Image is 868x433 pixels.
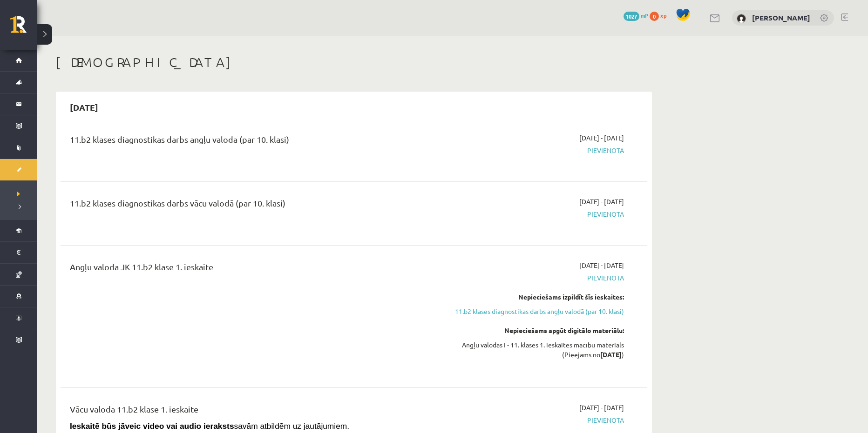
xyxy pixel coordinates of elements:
[624,12,639,21] span: 1027
[70,197,434,214] div: 11.b2 klases diagnostikas darbs vācu valodā (par 10. klasi)
[737,14,746,23] img: Kristaps Lukass
[600,350,622,359] strong: [DATE]
[579,197,624,207] span: [DATE] - [DATE]
[660,12,666,19] span: xp
[579,403,624,413] span: [DATE] - [DATE]
[448,340,624,360] div: Angļu valodas I - 11. klases 1. ieskaites mācību materiāls (Pieejams no )
[70,133,434,150] div: 11.b2 klases diagnostikas darbs angļu valodā (par 10. klasi)
[579,260,624,270] span: [DATE] - [DATE]
[70,260,434,278] div: Angļu valoda JK 11.b2 klase 1. ieskaite
[752,13,810,22] a: [PERSON_NAME]
[448,209,624,219] span: Pievienota
[61,96,108,118] h2: [DATE]
[448,146,624,155] span: Pievienota
[448,326,624,335] div: Nepieciešams apgūt digitālo materiālu:
[70,421,349,431] span: savām atbildēm uz jautājumiem.
[70,421,234,431] strong: Ieskaitē būs jāveic video vai audio ieraksts
[650,12,659,21] span: 0
[448,273,624,283] span: Pievienota
[70,403,434,420] div: Vācu valoda 11.b2 klase 1. ieskaite
[579,133,624,143] span: [DATE] - [DATE]
[56,54,652,70] h1: [DEMOGRAPHIC_DATA]
[448,306,624,316] a: 11.b2 klases diagnostikas darbs angļu valodā (par 10. klasi)
[624,12,648,19] a: 1027 mP
[448,415,624,425] span: Pievienota
[641,12,648,19] span: mP
[650,12,671,19] a: 0 xp
[448,292,624,302] div: Nepieciešams izpildīt šīs ieskaites:
[10,16,37,40] a: Rīgas 1. Tālmācības vidusskola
